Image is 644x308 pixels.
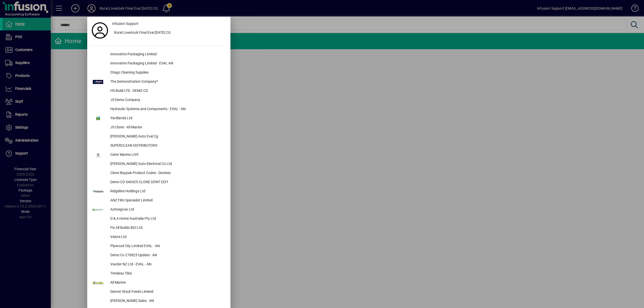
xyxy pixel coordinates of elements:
div: [PERSON_NAME] Sales - AN [106,297,228,306]
div: Denver Stock Feeds Limited [106,287,228,297]
button: [PERSON_NAME] Auto Electrical Co Ltd [90,160,228,169]
button: Valore Ltd [90,233,228,242]
div: Hydraulic Systems and Components - EVAL - AN [106,105,228,114]
div: JS Demo Company [106,96,228,105]
button: ANZ Film Specialist Limited [90,196,228,205]
button: [PERSON_NAME] Sales - AN [90,297,228,306]
div: Vautier NZ Ltd - EVAL - AN [106,260,228,269]
button: Plywood City Limited EVAL - AN [90,242,228,251]
div: Plywood City Limited EVAL - AN [106,242,228,251]
div: SUPERCLEAN DISTRIBUTORS [106,141,228,150]
button: HS Build LTD - DEMO CG [90,87,228,96]
div: Valore Ltd [106,233,228,242]
button: Hydraulic Systems and Components - EVAL - AN [90,105,228,114]
button: Yardlands Ltd [90,114,228,123]
button: Cater Marine LIVE [90,150,228,160]
div: Activegrow Ltd [106,205,228,214]
button: [PERSON_NAME] Auto Eval Cg [90,132,228,141]
button: Innovative Packaging Limited [90,50,228,59]
div: Ridgeline Holdings Ltd [106,187,228,196]
div: Cater Marine LIVE [106,150,228,160]
div: Innovative Packaging Limited - EVAL AN [106,59,228,68]
div: HS Build LTD - DEMO CG [106,87,228,96]
div: Timeless Tiles [106,269,228,278]
button: Innovative Packaging Limited - EVAL AN [90,59,228,68]
button: Denver Stock Feeds Limited [90,287,228,297]
button: Ridgeline Holdings Ltd [90,187,228,196]
div: Innovative Packaging Limited [106,50,228,59]
button: JS Clone - All Marine [90,123,228,132]
div: [PERSON_NAME] Auto Eval Cg [106,132,228,141]
div: Yardlands Ltd [106,114,228,123]
button: Demo CO 040425 CLONE DONT EDIT [90,178,228,187]
div: [PERSON_NAME] Auto Electrical Co Ltd [106,160,228,169]
button: Timeless Tiles [90,269,228,278]
button: Activegrow Ltd [90,205,228,214]
div: Demo CO 040425 CLONE DONT EDIT [106,178,228,187]
a: Infusion Support [110,19,228,28]
span: Infusion Support [112,21,138,26]
button: SUPERCLEAN DISTRIBUTORS [90,141,228,150]
button: Otago Cleaning Supplies [90,68,228,77]
div: Fix All Builds BOI Ltd [106,224,228,233]
button: The Demonstration Company* [90,77,228,87]
button: JS Demo Company [90,96,228,105]
button: D & A Home Australia Pty Ltd [90,214,228,224]
button: Fix All Builds BOI Ltd [90,224,228,233]
button: Rural Livestock FInal Eval [DATE] CG [110,28,228,38]
div: The Demonstration Company* [106,77,228,87]
div: D & A Home Australia Pty Ltd [106,214,228,224]
button: All Marine [90,278,228,287]
button: Clone Baypak Product Codes - Devines [90,169,228,178]
div: All Marine [106,278,228,287]
div: Demo Co 270825 Update - AN [106,251,228,260]
div: Otago Cleaning Supplies [106,68,228,77]
a: Profile [90,26,110,35]
button: Demo Co 270825 Update - AN [90,251,228,260]
div: Clone Baypak Product Codes - Devines [106,169,228,178]
div: ANZ Film Specialist Limited [106,196,228,205]
div: JS Clone - All Marine [106,123,228,132]
button: Vautier NZ Ltd - EVAL - AN [90,260,228,269]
